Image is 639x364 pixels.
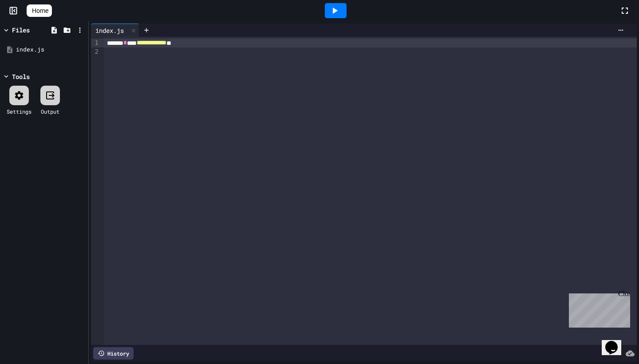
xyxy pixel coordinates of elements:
[12,72,30,81] div: Tools
[4,4,61,56] div: Chat with us now!Close
[16,45,85,54] div: index.js
[565,290,630,328] iframe: chat widget
[93,347,134,360] div: History
[602,328,630,355] iframe: chat widget
[27,4,52,17] a: Home
[91,24,139,37] div: index.js
[41,107,59,115] div: Output
[91,26,128,35] div: index.js
[12,25,30,35] div: Files
[7,107,32,115] div: Settings
[91,39,100,47] div: 1
[32,6,48,15] span: Home
[91,47,100,56] div: 2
